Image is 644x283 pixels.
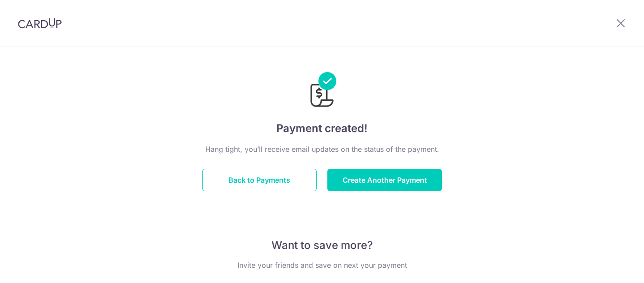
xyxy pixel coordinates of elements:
[327,169,442,191] button: Create Another Payment
[202,260,442,270] p: Invite your friends and save on next your payment
[202,144,442,154] p: Hang tight, you’ll receive email updates on the status of the payment.
[202,120,442,137] h4: Payment created!
[18,18,62,29] img: CardUp
[202,169,317,191] button: Back to Payments
[202,238,442,253] p: Want to save more?
[308,72,336,110] img: Payments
